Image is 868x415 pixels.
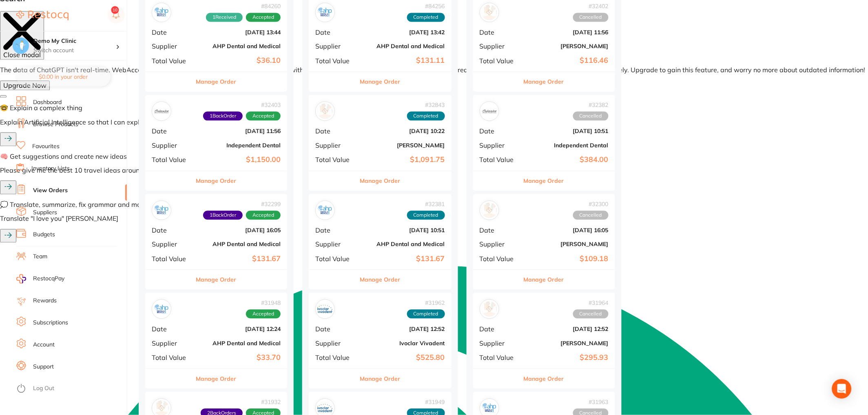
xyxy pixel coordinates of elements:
[407,13,445,22] span: Completed
[315,325,356,333] span: Date
[145,293,287,388] div: AHP Dental and Medical#31948AcceptedDate[DATE] 12:24SupplierAHP Dental and MedicalTotal Value$33....
[203,102,281,108] span: # 32403
[32,142,60,151] a: Favourites
[480,255,520,262] span: Total Value
[33,47,116,55] p: Switch account
[315,255,356,262] span: Total Value
[246,111,281,120] span: Accepted
[524,72,564,91] button: Manage Order
[315,57,356,64] span: Total Value
[16,274,64,284] a: RestocqPay
[527,353,609,362] b: $295.93
[33,120,78,129] a: Browse Products
[524,171,564,191] button: Manage Order
[16,11,69,20] img: Restocq Logo
[317,103,333,119] img: Adam Dental
[206,13,243,22] span: Received
[199,43,281,49] b: AHP Dental and Medical
[527,227,609,233] b: [DATE] 16:05
[480,127,520,135] span: Date
[16,6,69,25] a: Restocq Logo
[199,241,281,247] b: AHP Dental and Medical
[363,255,445,263] b: $131.67
[573,102,609,108] span: # 32382
[317,301,333,317] img: Ivoclar Vivadent
[199,29,281,36] b: [DATE] 13:44
[154,4,169,20] img: AHP Dental and Medical
[573,399,609,405] span: # 31963
[363,43,445,49] b: AHP Dental and Medical
[199,142,281,149] b: Independent Dental
[527,128,609,134] b: [DATE] 10:51
[573,300,609,306] span: # 31964
[527,29,609,36] b: [DATE] 11:56
[363,128,445,134] b: [DATE] 10:22
[573,13,609,22] span: Cancelled
[407,201,445,207] span: # 32381
[527,241,609,247] b: [PERSON_NAME]
[203,201,281,207] span: # 32299
[33,231,55,239] a: Budgets
[196,72,237,91] button: Manage Order
[480,226,520,234] span: Date
[199,56,281,65] b: $36.10
[152,57,193,64] span: Total Value
[527,255,609,263] b: $109.18
[407,102,445,108] span: # 32843
[480,57,520,64] span: Total Value
[363,29,445,36] b: [DATE] 13:42
[315,340,356,347] span: Supplier
[573,211,609,220] span: Cancelled
[315,156,356,163] span: Total Value
[317,202,333,218] img: AHP Dental and Medical
[33,341,55,349] a: Account
[480,42,520,50] span: Supplier
[315,142,356,149] span: Supplier
[832,379,852,399] div: Open Intercom Messenger
[145,194,287,290] div: AHP Dental and Medical#322991BackOrderAcceptedDate[DATE] 16:05SupplierAHP Dental and MedicalTotal...
[527,155,609,164] b: $384.00
[16,274,26,284] img: RestocqPay
[573,201,609,207] span: # 32300
[33,297,57,305] a: Rewards
[246,211,281,220] span: Accepted
[315,127,356,135] span: Date
[527,326,609,332] b: [DATE] 12:52
[152,42,193,50] span: Supplier
[33,319,68,327] a: Subscriptions
[246,13,281,22] span: Accepted
[407,399,445,405] span: # 31949
[480,354,520,361] span: Total Value
[480,340,520,347] span: Supplier
[360,171,400,191] button: Manage Order
[33,363,54,371] a: Support
[152,354,193,361] span: Total Value
[315,226,356,234] span: Date
[33,209,57,217] a: Suppliers
[480,240,520,248] span: Supplier
[315,354,356,361] span: Total Value
[315,29,356,36] span: Date
[527,43,609,49] b: [PERSON_NAME]
[33,384,54,393] a: Log Out
[196,270,237,289] button: Manage Order
[363,353,445,362] b: $525.80
[154,103,169,119] img: Independent Dental
[363,326,445,332] b: [DATE] 12:52
[154,202,169,218] img: AHP Dental and Medical
[33,275,64,283] span: RestocqPay
[152,127,193,135] span: Date
[203,111,243,120] span: Back orders
[315,240,356,248] span: Supplier
[527,56,609,65] b: $116.46
[199,255,281,263] b: $131.67
[524,270,564,289] button: Manage Order
[573,111,609,120] span: Cancelled
[480,142,520,149] span: Supplier
[206,3,281,9] span: # 84260
[196,369,237,388] button: Manage Order
[360,270,400,289] button: Manage Order
[16,382,124,395] button: Log Out
[363,227,445,233] b: [DATE] 10:51
[199,227,281,233] b: [DATE] 16:05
